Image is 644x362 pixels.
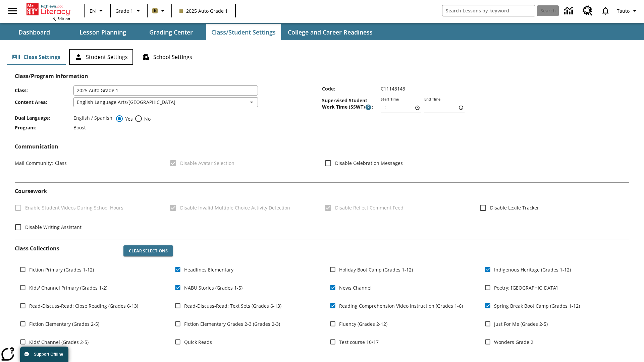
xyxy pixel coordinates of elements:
[184,266,233,273] span: Headlines Elementary
[20,347,68,362] button: Support Offline
[69,49,133,65] button: Student Settings
[339,266,413,273] span: Holiday Boot Camp (Grades 1-12)
[15,160,53,166] span: Mail Community :
[73,97,258,107] div: English Language Arts/[GEOGRAPHIC_DATA]
[15,79,629,132] div: Class/Program Information
[15,143,629,150] h2: Communication
[597,2,614,19] a: Notifications
[339,284,372,291] span: News Channel
[69,24,136,40] button: Lesson Planning
[29,302,138,309] span: Read-Discuss-Read: Close Reading (Grades 6-13)
[494,339,533,346] span: Wonders Grade 2
[73,115,112,123] label: English / Spanish
[73,85,258,96] input: Class
[614,5,641,17] button: Profile/Settings
[322,85,381,92] span: Code :
[154,6,157,15] span: B
[339,302,463,309] span: Reading Comprehension Video Instruction (Grades 1-6)
[15,115,73,121] span: Dual Language :
[34,352,63,357] span: Support Offline
[137,49,198,65] button: School Settings
[15,240,629,357] div: Class Collections
[15,143,629,177] div: Communication
[560,2,579,20] a: Data Center
[322,97,381,111] span: Supervised Student Work Time (SSWT) :
[1,24,68,40] button: Dashboard
[143,115,151,122] span: No
[282,24,378,40] button: College and Career Readiness
[335,204,404,211] span: Disable Reflect Comment Feed
[180,204,290,211] span: Disable Invalid Multiple Choice Activity Detection
[381,97,399,102] label: Start Time
[339,320,387,327] span: Fluency (Grades 2-12)
[29,339,89,346] span: Kids' Channel (Grades 2-5)
[424,97,440,102] label: End Time
[579,2,597,20] a: Resource Center, Will open in new tab
[29,266,94,273] span: Fiction Primary (Grades 1-12)
[15,245,118,252] h2: Class Collections
[29,320,99,327] span: Fiction Elementary (Grades 2-5)
[26,3,70,16] a: Home
[381,85,405,92] span: C11143143
[184,302,281,309] span: Read-Discuss-Read: Text Sets (Grades 6-13)
[494,302,580,309] span: Spring Break Boot Camp (Grades 1-12)
[123,245,173,257] button: Clear Selections
[184,320,280,327] span: Fiction Elementary Grades 2-3 (Grades 2-3)
[490,204,539,211] span: Disable Lexile Tracker
[73,124,86,131] span: Boost
[123,115,133,122] span: Yes
[87,5,108,17] button: Language: EN, Select a language
[15,99,73,105] span: Content Area :
[365,104,372,111] button: Supervised Student Work Time is the timeframe when students can take LevelSet and when lessons ar...
[617,7,630,14] span: Tauto
[25,204,123,211] span: Enable Student Videos During School Hours
[339,339,379,346] span: Test course 10/17
[25,224,82,231] span: Disable Writing Assistant
[15,73,629,79] h2: Class/Program Information
[494,284,558,291] span: Poetry: [GEOGRAPHIC_DATA]
[494,266,571,273] span: Indigenous Heritage (Grades 1-12)
[29,284,107,291] span: Kids' Channel Primary (Grades 1-2)
[7,49,637,65] div: Class/Student Settings
[15,124,73,131] span: Program :
[113,5,145,17] button: Grade: Grade 1, Select a grade
[494,320,548,327] span: Just For Me (Grades 2-5)
[150,5,169,17] button: Boost Class color is light brown. Change class color
[26,2,70,21] div: Home
[15,188,629,234] div: Coursework
[180,160,234,167] span: Disable Avatar Selection
[206,24,281,40] button: Class/Student Settings
[335,160,403,167] span: Disable Celebration Messages
[3,1,22,21] button: Open side menu
[15,87,73,94] span: Class :
[442,5,535,16] input: search field
[53,160,67,166] span: Class
[52,16,70,21] span: NJ Edition
[7,49,66,65] button: Class Settings
[179,7,228,14] span: 2025 Auto Grade 1
[15,188,629,194] h2: Course work
[90,7,96,14] span: EN
[115,7,133,14] span: Grade 1
[184,339,212,346] span: Quick Reads
[138,24,205,40] button: Grading Center
[184,284,243,291] span: NABU Stories (Grades 1-5)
